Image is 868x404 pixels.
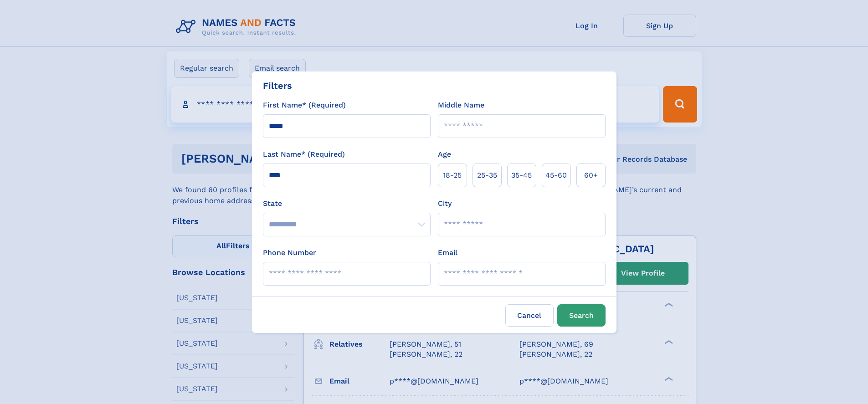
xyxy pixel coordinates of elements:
label: Age [438,149,451,160]
span: 60+ [584,170,598,181]
span: 18‑25 [443,170,462,181]
label: First Name* (Required) [263,100,346,111]
span: 35‑45 [511,170,532,181]
label: Phone Number [263,247,316,258]
button: Search [557,304,606,327]
span: 25‑35 [477,170,497,181]
label: Last Name* (Required) [263,149,345,160]
div: Filters [263,79,292,92]
span: 45‑60 [545,170,567,181]
label: City [438,198,452,209]
label: Email [438,247,457,258]
label: State [263,198,431,209]
label: Cancel [505,304,554,327]
label: Middle Name [438,100,484,111]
